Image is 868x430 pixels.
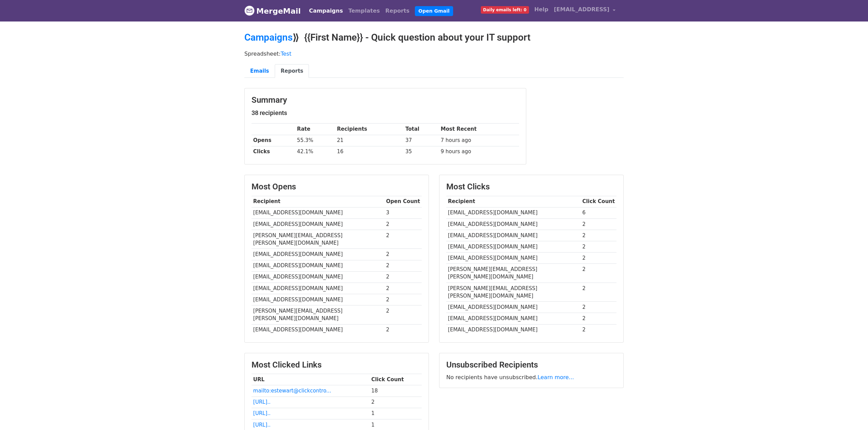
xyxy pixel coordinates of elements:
[306,4,345,18] a: Campaigns
[252,109,519,117] h5: 38 recipients
[244,50,624,57] p: Spreadsheet:
[335,146,404,157] td: 16
[384,294,422,305] td: 2
[252,196,384,207] th: Recipient
[538,374,574,381] a: Learn more...
[384,271,422,283] td: 2
[581,283,616,302] td: 2
[446,374,616,381] p: No recipients have unsubscribed.
[252,360,422,370] h3: Most Clicked Links
[384,260,422,271] td: 2
[253,422,271,428] a: [URL]..
[295,124,335,135] th: Rate
[446,360,616,370] h3: Unsubscribed Recipients
[370,408,422,419] td: 1
[252,305,384,324] td: [PERSON_NAME][EMAIL_ADDRESS][PERSON_NAME][DOMAIN_NAME]
[446,196,581,207] th: Recipient
[439,124,519,135] th: Most Recent
[252,146,295,157] th: Clicks
[404,124,439,135] th: Total
[252,374,370,385] th: URL
[446,230,581,241] td: [EMAIL_ADDRESS][DOMAIN_NAME]
[446,241,581,252] td: [EMAIL_ADDRESS][DOMAIN_NAME]
[384,283,422,294] td: 2
[446,324,581,335] td: [EMAIL_ADDRESS][DOMAIN_NAME]
[581,207,616,218] td: 6
[244,4,301,18] a: MergeMail
[252,230,384,249] td: [PERSON_NAME][EMAIL_ADDRESS][PERSON_NAME][DOMAIN_NAME]
[252,294,384,305] td: [EMAIL_ADDRESS][DOMAIN_NAME]
[554,5,610,14] span: [EMAIL_ADDRESS]
[384,305,422,324] td: 2
[581,264,616,283] td: 2
[281,51,291,57] a: Test
[481,6,529,14] span: Daily emails left: 0
[252,283,384,294] td: [EMAIL_ADDRESS][DOMAIN_NAME]
[446,253,581,264] td: [EMAIL_ADDRESS][DOMAIN_NAME]
[295,135,335,146] td: 55.3%
[404,135,439,146] td: 37
[253,410,271,416] a: [URL]..
[383,4,412,18] a: Reports
[446,207,581,218] td: [EMAIL_ADDRESS][DOMAIN_NAME]
[581,196,616,207] th: Click Count
[439,146,519,157] td: 9 hours ago
[581,241,616,252] td: 2
[252,324,384,335] td: [EMAIL_ADDRESS][DOMAIN_NAME]
[252,218,384,230] td: [EMAIL_ADDRESS][DOMAIN_NAME]
[252,271,384,283] td: [EMAIL_ADDRESS][DOMAIN_NAME]
[335,135,404,146] td: 21
[252,260,384,271] td: [EMAIL_ADDRESS][DOMAIN_NAME]
[275,64,309,78] a: Reports
[384,218,422,230] td: 2
[384,249,422,260] td: 2
[370,374,422,385] th: Click Count
[384,207,422,218] td: 3
[415,6,453,16] a: Open Gmail
[446,182,616,192] h3: Most Clicks
[295,146,335,157] td: 42.1%
[252,135,295,146] th: Opens
[335,124,404,135] th: Recipients
[478,3,532,16] a: Daily emails left: 0
[252,95,519,105] h3: Summary
[252,249,384,260] td: [EMAIL_ADDRESS][DOMAIN_NAME]
[370,385,422,397] td: 18
[446,264,581,283] td: [PERSON_NAME][EMAIL_ADDRESS][PERSON_NAME][DOMAIN_NAME]
[370,397,422,408] td: 2
[252,207,384,218] td: [EMAIL_ADDRESS][DOMAIN_NAME]
[244,64,275,78] a: Emails
[384,230,422,249] td: 2
[581,313,616,324] td: 2
[581,302,616,313] td: 2
[253,388,331,394] a: mailto:estewart@clickcontro...
[581,230,616,241] td: 2
[446,283,581,302] td: [PERSON_NAME][EMAIL_ADDRESS][PERSON_NAME][DOMAIN_NAME]
[532,3,551,16] a: Help
[446,302,581,313] td: [EMAIL_ADDRESS][DOMAIN_NAME]
[252,182,422,192] h3: Most Opens
[384,196,422,207] th: Open Count
[581,218,616,230] td: 2
[244,32,293,43] a: Campaigns
[551,3,618,19] a: [EMAIL_ADDRESS]
[439,135,519,146] td: 7 hours ago
[581,324,616,335] td: 2
[446,218,581,230] td: [EMAIL_ADDRESS][DOMAIN_NAME]
[244,5,255,16] img: MergeMail logo
[384,324,422,335] td: 2
[581,253,616,264] td: 2
[253,399,271,405] a: [URL]..
[244,32,624,43] h2: ⟫ {{First Name}} - Quick question about your IT support
[404,146,439,157] td: 35
[446,313,581,324] td: [EMAIL_ADDRESS][DOMAIN_NAME]
[345,4,382,18] a: Templates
